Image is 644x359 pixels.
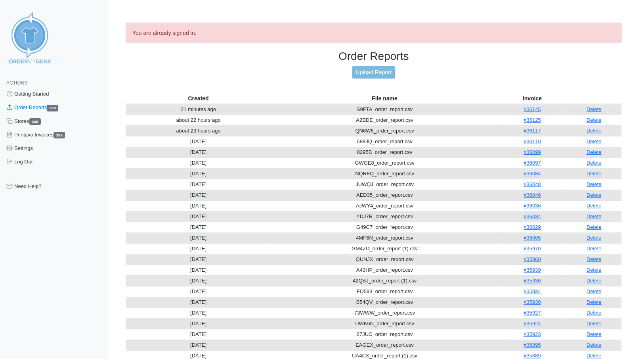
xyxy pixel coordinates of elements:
a: #36097 [524,160,541,166]
a: #36029 [524,224,541,230]
td: JUWQJ_order_report.csv [271,179,498,190]
a: #35970 [524,246,541,251]
td: [DATE] [126,329,271,340]
a: Delete [586,278,601,284]
td: [DATE] [126,200,271,211]
td: [DATE] [126,275,271,286]
a: Delete [586,192,601,198]
td: UWK6N_order_report.csv [271,318,498,329]
a: Delete [586,353,601,359]
a: #35930 [524,299,541,305]
a: #35939 [524,267,541,273]
span: 359 [47,105,58,111]
td: [DATE] [126,168,271,179]
td: [DATE] [126,232,271,243]
a: Delete [586,321,601,326]
td: [DATE] [126,136,271,147]
td: 67JUC_order_report.csv [271,329,498,340]
a: #36110 [524,138,541,144]
a: #36099 [524,149,541,155]
span: 359 [54,132,65,138]
a: #35934 [524,288,541,294]
td: [DATE] [126,157,271,168]
td: AED35_order_report.csv [271,190,498,200]
a: #35924 [524,321,541,326]
h3: Order Reports [126,50,621,63]
a: #36046 [524,192,541,198]
td: [DATE] [126,307,271,318]
span: 346 [29,118,41,125]
td: 8295B_order_report.csv [271,147,498,157]
a: Delete [586,106,601,112]
td: 42QBJ_order_report (1).csv [271,275,498,286]
td: G49C7_order_report.csv [271,222,498,232]
a: Delete [586,117,601,123]
td: about 23 hours ago [126,125,271,136]
td: B54QV_order_report.csv [271,297,498,307]
a: #36125 [524,117,541,123]
td: S9FTA_order_report.csv [271,104,498,115]
td: [DATE] [126,211,271,222]
a: #35889 [524,353,541,359]
div: You are already signed in. [126,23,621,43]
td: NQRFQ_order_report.csv [271,168,498,179]
a: Delete [586,149,601,155]
a: Delete [586,331,601,337]
td: [DATE] [126,286,271,297]
span: Actions [6,80,27,86]
td: A2BDE_order_report.csv [271,115,498,125]
td: GM4ZD_order_report (1).csv [271,243,498,254]
td: 588JQ_order_report.csv [271,136,498,147]
td: [DATE] [126,179,271,190]
td: [DATE] [126,265,271,275]
a: Delete [586,181,601,187]
td: EAGEX_order_report.csv [271,340,498,350]
td: [DATE] [126,190,271,200]
th: Created [126,93,271,104]
th: File name [271,93,498,104]
td: 73WWW_order_report.csv [271,307,498,318]
td: QUNJX_order_report.csv [271,254,498,265]
td: about 22 hours ago [126,115,271,125]
a: Delete [586,160,601,166]
a: Delete [586,310,601,316]
a: Delete [586,246,601,251]
a: #35923 [524,331,541,337]
td: [DATE] [126,222,271,232]
a: Delete [586,128,601,134]
a: Upload Report [352,66,395,79]
a: Delete [586,203,601,209]
a: #36005 [524,235,541,241]
td: [DATE] [126,318,271,329]
th: Invoice [498,93,566,104]
td: [DATE] [126,147,271,157]
td: AJWY4_order_report.csv [271,200,498,211]
a: Delete [586,267,601,273]
a: #35936 [524,278,541,284]
td: 4MF6N_order_report.csv [271,232,498,243]
td: YDJ7R_order_report.csv [271,211,498,222]
td: 21 minutes ago [126,104,271,115]
a: Delete [586,288,601,294]
a: Delete [586,213,601,219]
a: #36034 [524,213,541,219]
a: #35895 [524,342,541,348]
a: #36117 [524,128,541,134]
a: #35960 [524,256,541,262]
td: A43HP_order_report.csv [271,265,498,275]
a: Delete [586,171,601,177]
a: Delete [586,256,601,262]
a: #36145 [524,106,541,112]
a: #36048 [524,181,541,187]
a: Delete [586,299,601,305]
a: Delete [586,235,601,241]
td: [DATE] [126,254,271,265]
td: FQ593_order_report.csv [271,286,498,297]
a: #36084 [524,171,541,177]
td: [DATE] [126,243,271,254]
a: #36036 [524,203,541,209]
a: #35927 [524,310,541,316]
a: Delete [586,342,601,348]
td: QN6W6_order_report.csv [271,125,498,136]
a: Delete [586,224,601,230]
